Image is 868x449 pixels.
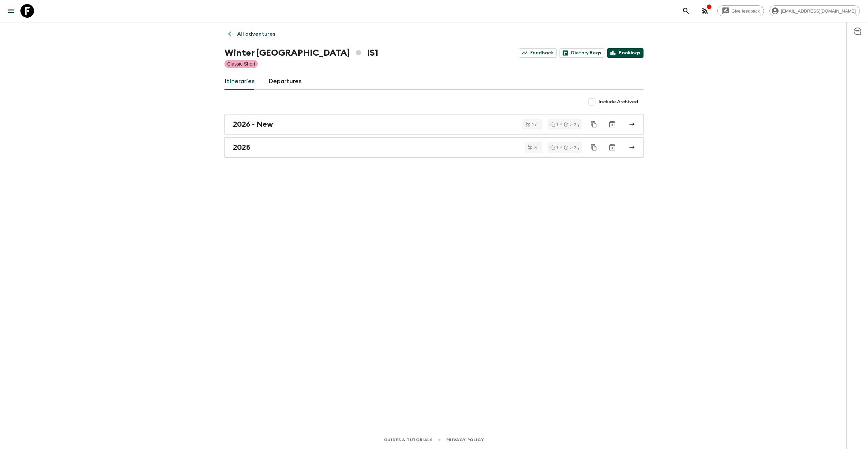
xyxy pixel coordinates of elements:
[550,122,558,127] div: 1
[679,4,693,18] button: search adventures
[268,73,302,90] a: Departures
[519,48,557,58] a: Feedback
[605,118,619,131] button: Archive
[530,145,541,150] span: 8
[233,143,250,152] h2: 2025
[224,73,255,90] a: Itineraries
[560,48,604,58] a: Dietary Reqs
[777,8,859,14] span: [EMAIL_ADDRESS][DOMAIN_NAME]
[769,5,860,16] div: [EMAIL_ADDRESS][DOMAIN_NAME]
[224,46,378,60] h1: Winter [GEOGRAPHIC_DATA] IS1
[237,30,275,38] p: All adventures
[384,436,433,444] a: Guides & Tutorials
[224,114,644,134] a: 2026 - New
[564,122,580,127] div: > 2 y
[446,436,484,444] a: Privacy Policy
[233,120,273,129] h2: 2026 - New
[564,145,580,150] div: > 2 y
[728,8,764,14] span: Give feedback
[607,48,644,58] a: Bookings
[599,98,638,105] span: Include Archived
[224,137,644,158] a: 2025
[528,122,541,127] span: 17
[605,141,619,154] button: Archive
[227,60,255,67] p: Classic Short
[717,5,764,16] a: Give feedback
[550,145,558,150] div: 1
[588,141,600,154] button: Duplicate
[4,4,18,18] button: menu
[224,27,279,41] a: All adventures
[588,118,600,130] button: Duplicate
